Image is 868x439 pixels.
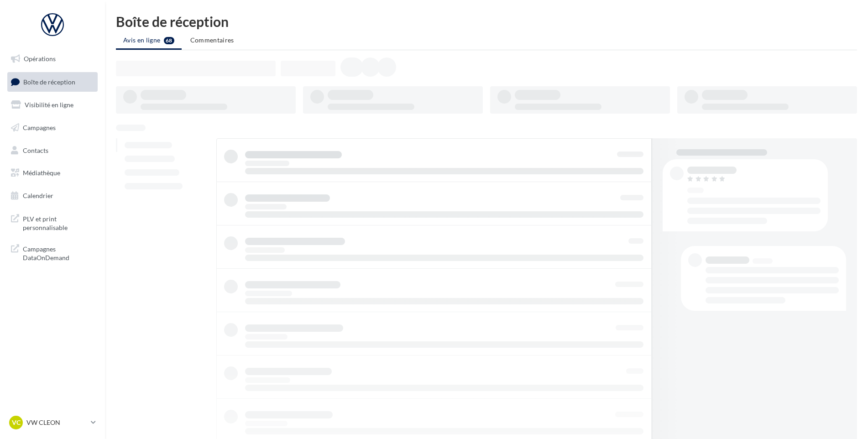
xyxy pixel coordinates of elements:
span: Médiathèque [23,169,60,177]
span: Campagnes [23,124,56,131]
span: Visibilité en ligne [25,101,73,109]
span: Campagnes DataOnDemand [23,243,94,262]
a: Contacts [5,141,99,160]
span: Contacts [23,146,48,154]
span: Calendrier [23,192,53,199]
a: PLV et print personnalisable [5,209,99,236]
span: Boîte de réception [23,78,75,85]
a: Campagnes [5,118,99,137]
div: Boîte de réception [116,15,857,28]
a: Visibilité en ligne [5,95,99,115]
span: Commentaires [190,36,234,44]
a: Opérations [5,49,99,68]
p: VW CLEON [26,418,87,427]
a: Médiathèque [5,163,99,183]
span: Opérations [24,55,56,63]
span: PLV et print personnalisable [23,213,94,232]
a: Calendrier [5,186,99,205]
span: VC [12,418,21,427]
a: Boîte de réception [5,72,99,92]
a: Campagnes DataOnDemand [5,239,99,266]
a: VC VW CLEON [7,414,98,431]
